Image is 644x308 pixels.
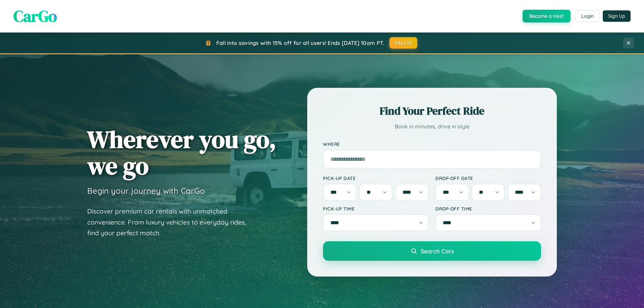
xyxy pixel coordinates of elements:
button: Become a Host [523,10,571,22]
p: Book in minutes, drive in style [323,122,541,131]
label: Drop-off Time [435,206,541,211]
span: CarGo [13,5,57,27]
h2: Find Your Perfect Ride [323,104,541,118]
button: Login [576,10,599,22]
label: Where [323,141,541,147]
h1: Wherever you go, we go [87,126,276,179]
button: Sign Up [603,10,631,22]
button: FALL15 [389,37,418,49]
label: Drop-off Date [435,175,541,181]
label: Pick-up Time [323,206,429,211]
p: Discover premium car rentals with unmatched convenience. From luxury vehicles to everyday rides, ... [87,206,255,239]
label: Pick-up Date [323,175,429,181]
h3: Begin your journey with CarGo [87,186,205,196]
button: Search Cars [323,241,541,261]
span: Search Cars [421,247,454,255]
span: Fall into savings with 15% off for all users! Ends [DATE] 10am PT. [216,40,384,46]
